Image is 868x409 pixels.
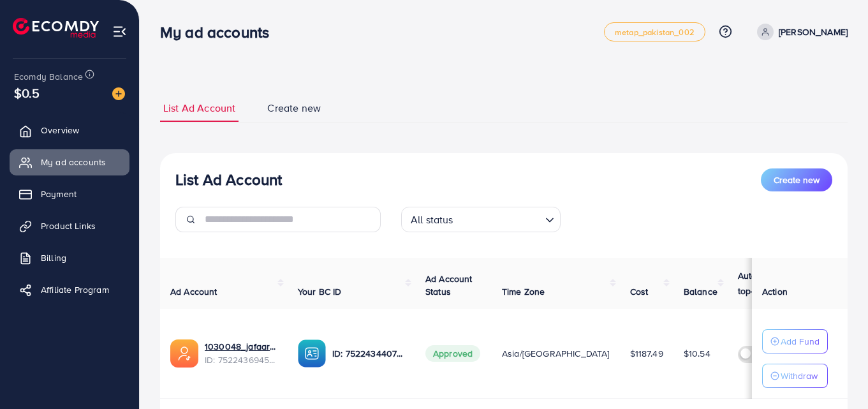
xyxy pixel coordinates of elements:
img: logo [13,18,99,38]
span: ID: 7522436945524654081 [205,353,277,366]
img: ic-ads-acc.e4c84228.svg [170,339,198,368]
span: Create new [267,101,321,115]
span: Affiliate Program [41,283,109,296]
a: 1030048_jafaar123_1751453845453 [205,340,277,353]
p: [PERSON_NAME] [779,24,848,40]
a: metap_pakistan_002 [604,22,705,41]
img: image [112,87,125,100]
span: Payment [41,188,77,200]
span: Ecomdy Balance [14,70,83,83]
p: Auto top-up [738,268,775,299]
span: $1187.49 [630,347,663,360]
span: Create new [774,174,820,186]
iframe: Chat [814,352,858,399]
img: ic-ba-acc.ded83a64.svg [298,339,326,368]
div: Search for option [401,207,561,232]
a: Affiliate Program [10,277,129,302]
span: All status [408,211,456,229]
span: Overview [41,124,79,137]
span: Balance [684,285,717,298]
span: Your BC ID [298,285,342,298]
span: Time Zone [502,285,545,298]
input: Search for option [457,208,540,229]
button: Withdraw [762,364,828,388]
p: Add Fund [781,334,820,349]
a: My ad accounts [10,149,129,175]
span: Billing [41,251,66,264]
span: Approved [425,345,480,362]
span: Ad Account Status [425,272,473,298]
a: [PERSON_NAME] [752,24,848,40]
a: Billing [10,245,129,271]
img: menu [112,24,127,39]
span: Action [762,285,788,298]
h3: List Ad Account [175,170,282,189]
a: Product Links [10,213,129,239]
a: Payment [10,181,129,207]
a: Overview [10,117,129,143]
p: ID: 7522434407987298322 [332,346,405,361]
div: <span class='underline'>1030048_jafaar123_1751453845453</span></br>7522436945524654081 [205,340,277,366]
p: Withdraw [781,368,818,383]
button: Add Fund [762,329,828,353]
span: Ad Account [170,285,217,298]
span: $0.5 [14,84,40,102]
span: $10.54 [684,347,710,360]
span: My ad accounts [41,156,106,168]
h3: My ad accounts [160,23,279,41]
span: List Ad Account [163,101,235,115]
button: Create new [761,168,832,191]
span: metap_pakistan_002 [615,28,695,36]
span: Product Links [41,219,96,232]
span: Cost [630,285,649,298]
span: Asia/[GEOGRAPHIC_DATA] [502,347,610,360]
